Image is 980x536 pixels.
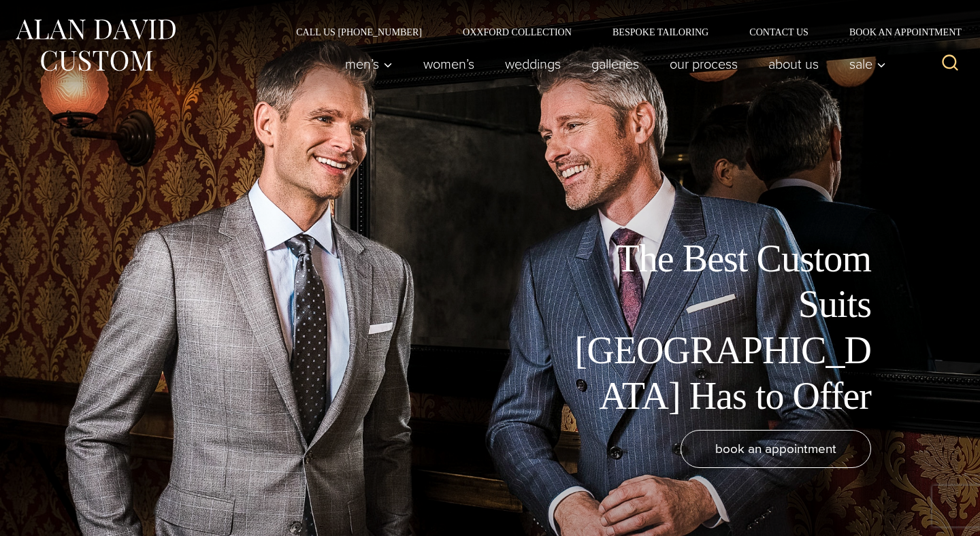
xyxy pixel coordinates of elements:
nav: Primary Navigation [330,50,894,78]
span: Sale [849,57,886,71]
nav: Secondary Navigation [276,27,966,37]
a: Women’s [408,50,490,78]
span: book an appointment [715,439,836,458]
h1: The Best Custom Suits [GEOGRAPHIC_DATA] Has to Offer [565,236,871,419]
a: Galleries [576,50,655,78]
img: Alan David Custom [14,15,177,76]
a: Book an Appointment [829,27,966,37]
a: Bespoke Tailoring [592,27,729,37]
a: About Us [753,50,834,78]
a: Oxxford Collection [442,27,592,37]
a: Contact Us [729,27,829,37]
button: View Search Form [934,48,966,80]
a: Call Us [PHONE_NUMBER] [276,27,442,37]
a: Our Process [655,50,753,78]
span: Men’s [345,57,393,71]
a: weddings [490,50,576,78]
a: book an appointment [681,430,871,468]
